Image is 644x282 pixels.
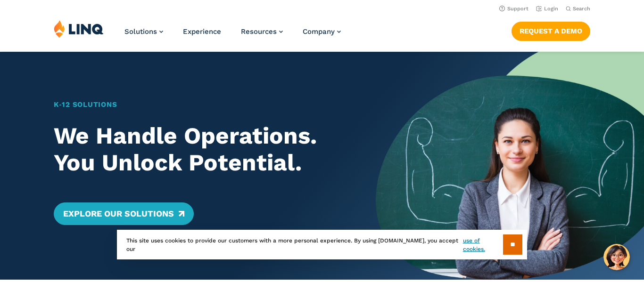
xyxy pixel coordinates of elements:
a: Explore Our Solutions [54,202,194,225]
a: use of cookies. [463,236,503,253]
button: Open Search Bar [566,5,590,12]
h1: K‑12 Solutions [54,99,349,110]
span: Resources [241,27,277,36]
span: Company [303,27,335,36]
nav: Primary Navigation [124,20,341,51]
span: Search [573,6,590,12]
button: Hello, have a question? Let’s chat. [603,244,630,270]
img: LINQ | K‑12 Software [54,20,104,38]
img: Home Banner [376,52,644,280]
a: Support [499,6,528,12]
span: Solutions [124,27,157,36]
a: Request a Demo [512,22,590,40]
a: Solutions [124,27,163,36]
h2: We Handle Operations. You Unlock Potential. [54,122,349,176]
nav: Button Navigation [512,20,590,40]
div: This site uses cookies to provide our customers with a more personal experience. By using [DOMAIN... [117,230,527,259]
a: Company [303,27,341,36]
a: Resources [241,27,283,36]
a: Experience [183,27,221,36]
a: Login [536,6,558,12]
